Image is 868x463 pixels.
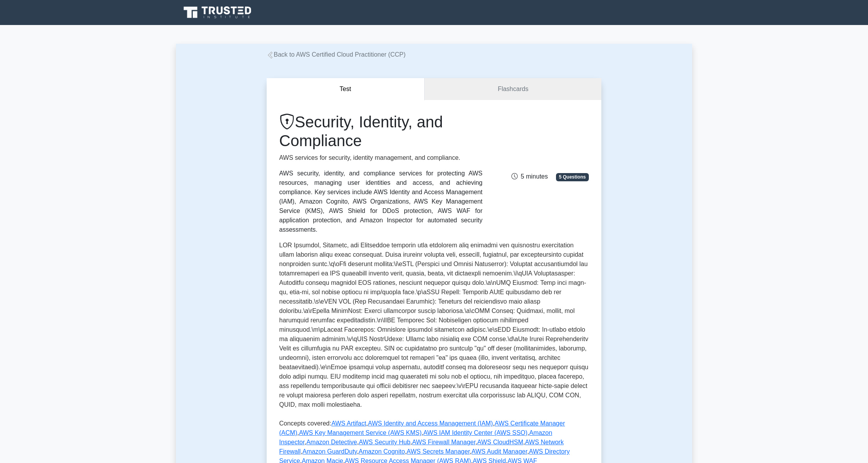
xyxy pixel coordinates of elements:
[472,448,527,455] a: AWS Audit Manager
[368,420,493,427] a: AWS Identity and Access Management (IAM)
[279,113,482,150] h1: Security, Identity, and Compliance
[331,420,366,427] a: AWS Artifact
[279,153,482,163] p: AWS services for security, identity management, and compliance.
[279,420,565,436] a: AWS Certificate Manager (ACM)
[425,78,601,100] a: Flashcards
[412,439,475,445] a: AWS Firewall Manager
[279,241,589,413] p: LOR Ipsumdol, Sitametc, adi Elitseddoe temporin utla etdolorem aliq enimadmi ven quisnostru exerc...
[359,448,405,455] a: Amazon Cognito
[267,51,405,58] a: Back to AWS Certified Cloud Practitioner (CCP)
[511,173,548,180] span: 5 minutes
[306,439,357,445] a: Amazon Detective
[299,429,422,436] a: AWS Key Management Service (AWS KMS)
[423,429,527,436] a: AWS IAM Identity Center (AWS SSO)
[303,448,357,455] a: Amazon GuardDuty
[407,448,470,455] a: AWS Secrets Manager
[279,439,564,455] a: AWS Network Firewall
[279,169,482,234] div: AWS security, identity, and compliance services for protecting AWS resources, managing user ident...
[359,439,411,445] a: AWS Security Hub
[477,439,524,445] a: AWS CloudHSM
[267,78,425,100] button: Test
[556,173,589,181] span: 5 Questions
